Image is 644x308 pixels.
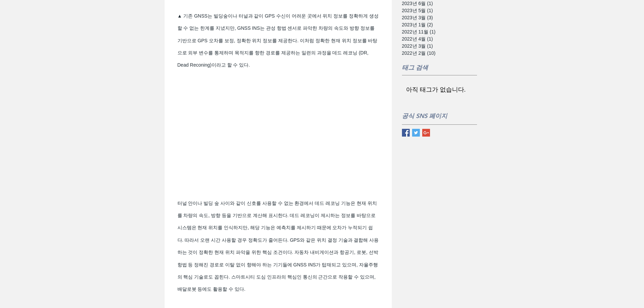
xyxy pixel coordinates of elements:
[402,43,473,50] a: 2022년 3월
[566,279,644,308] iframe: Wix Chat
[427,36,433,42] span: (1)
[427,8,433,13] span: (1)
[177,13,379,68] span: ▲ 기존 GNSS는 빌딩숲이나 터널과 같이 GPS 수신이 어려운 곳에서 위치 정보를 정확하게 생성할 수 없는 한계를 지녔지만, GNSS INS는 관성 항법 센서로 파악한 차량...
[402,14,473,21] a: 2023년 3월
[402,50,436,57] span: 2022년 2월
[430,29,435,34] span: (1)
[402,35,433,43] span: 2022년 4월
[402,28,473,35] a: 2022년 11월
[402,129,430,137] ul: SNS 모음
[406,87,466,93] li: 아직 태그가 없습니다.
[427,50,435,56] span: (10)
[427,22,433,27] span: (2)
[177,200,380,292] span: 터널 안이나 빌딩 숲 사이와 같이 신호를 사용할 수 없는 환경에서 데드 레코닝 기능은 현재 위치를 차량의 속도, 방향 등을 기반으로 계산해 표시한다. 데드 레코닝이 제시하는 ...
[412,129,420,137] img: Twitter Basic Square
[402,112,447,120] span: 공식 SNS 페이지
[402,35,473,43] a: 2022년 4월
[402,7,433,14] span: 2023년 5월
[402,77,477,102] nav: 태그
[422,129,430,137] img: Google+ Basic Square
[402,64,428,71] span: 태그 검색
[402,14,433,21] span: 2023년 3월
[402,50,473,57] a: 2022년 2월
[427,1,433,6] span: (1)
[177,84,379,197] iframe: 데드 레코닝 모드를 기반으로 작동하는 씨너렉스 GNSS INS
[402,129,410,137] img: Facebook Basic Square
[402,21,473,28] a: 2023년 1월
[402,28,436,35] span: 2022년 11월
[402,7,473,14] a: 2023년 5월
[427,15,433,20] span: (3)
[427,43,433,49] span: (1)
[402,43,433,50] span: 2022년 3월
[402,21,433,28] span: 2023년 1월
